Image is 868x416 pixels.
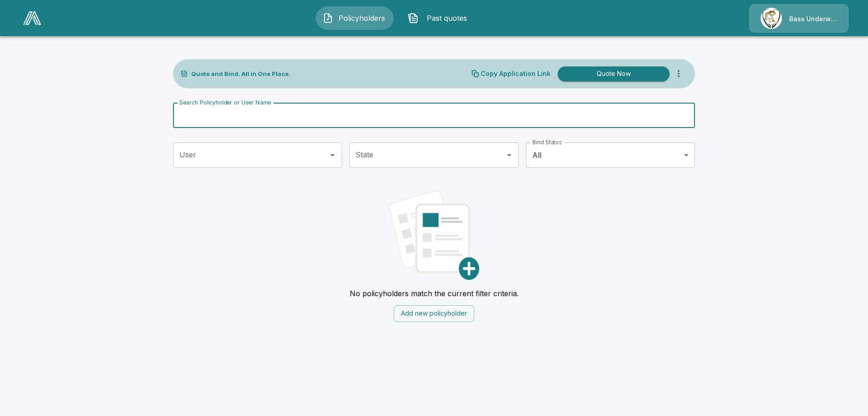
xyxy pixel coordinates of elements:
[503,149,516,161] button: Open
[526,142,695,168] div: All
[316,6,394,30] button: Policyholders IconPolicyholders
[23,11,41,25] img: AA Logo
[401,6,479,30] button: Past quotes IconPast quotes
[191,71,290,77] p: Quote and Bind. All in One Place.
[670,65,688,83] button: more
[394,305,474,322] button: Add new policyholder
[337,13,387,24] span: Policyholders
[408,13,419,24] img: Past quotes Icon
[558,66,670,81] button: Quote Now
[350,289,519,298] p: No policyholders match the current filter criteria.
[326,149,339,161] button: Open
[532,138,562,146] label: Bind Status
[422,13,472,24] span: Past quotes
[323,13,333,24] img: Policyholders Icon
[394,308,474,317] a: Add new policyholder
[554,66,670,81] a: Quote Now
[179,99,271,106] label: Search Policyholder or User Name
[481,71,550,77] p: Copy Application Link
